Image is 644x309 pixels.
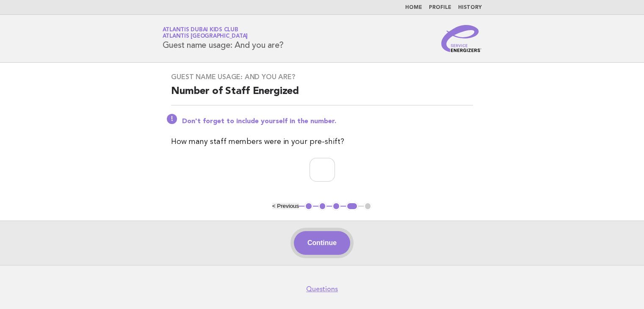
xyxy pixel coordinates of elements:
a: History [458,5,482,10]
button: 3 [332,202,340,210]
button: 4 [346,202,358,210]
h3: Guest name usage: And you are? [171,73,473,81]
button: 1 [304,202,313,210]
h2: Number of Staff Energized [171,85,473,105]
a: Profile [429,5,451,10]
button: Continue [294,231,350,255]
button: < Previous [272,203,299,209]
p: Don't forget to include yourself in the number. [182,117,473,126]
button: 2 [318,202,327,210]
span: Atlantis [GEOGRAPHIC_DATA] [163,34,248,39]
p: How many staff members were in your pre-shift? [171,136,473,148]
a: Atlantis Dubai Kids ClubAtlantis [GEOGRAPHIC_DATA] [163,27,248,39]
a: Questions [306,285,338,293]
a: Home [405,5,422,10]
img: Service Energizers [441,25,482,52]
h1: Guest name usage: And you are? [163,28,284,50]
